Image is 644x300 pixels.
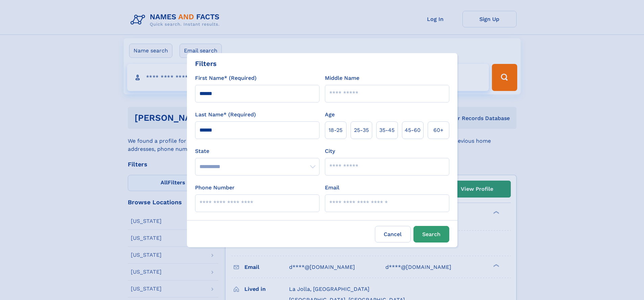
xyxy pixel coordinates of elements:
label: First Name* (Required) [195,74,257,82]
span: 35‑45 [379,126,395,134]
label: Email [325,184,339,192]
label: City [325,147,335,155]
label: Age [325,111,335,119]
label: Cancel [375,226,411,243]
span: 25‑35 [354,126,369,134]
span: 18‑25 [329,126,342,134]
label: Last Name* (Required) [195,111,256,119]
div: Filters [195,59,217,69]
span: 45‑60 [405,126,421,134]
label: State [195,147,319,155]
span: 60+ [433,126,444,134]
label: Phone Number [195,184,235,192]
button: Search [413,226,449,243]
label: Middle Name [325,74,359,82]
